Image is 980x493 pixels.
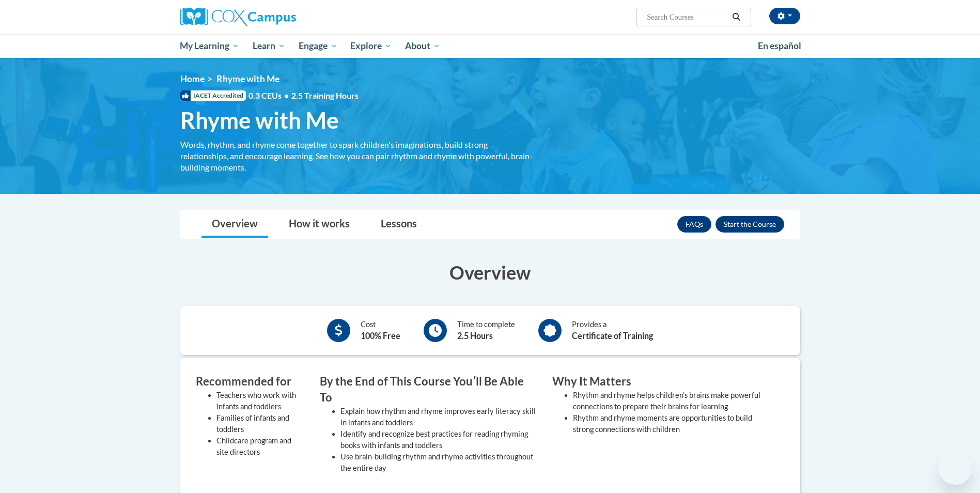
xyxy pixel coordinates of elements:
a: Learn [246,34,292,58]
div: Words, rhythm, and rhyme come together to spark children's imaginations, build strong relationshi... [180,139,537,173]
span: Learn [253,40,285,52]
input: Search Courses [646,11,728,23]
div: Main menu [165,34,816,58]
li: Childcare program and site directors [216,435,304,458]
iframe: Button to launch messaging window [939,452,972,485]
span: Rhyme with Me [216,73,279,84]
li: Rhythm and rhyme helps children's brains make powerful connections to prepare their brains for le... [573,390,769,412]
div: Cost [361,319,400,342]
a: Cox Campus [180,8,377,26]
a: My Learning [174,34,246,58]
button: Enroll [715,216,784,233]
h3: Why It Matters [552,374,769,390]
b: 2.5 Hours [457,331,493,341]
li: Teachers who work with infants and toddlers [216,390,304,412]
li: Rhythm and rhyme moments are opportunities to build strong connections with children [573,412,769,435]
button: Account Settings [769,8,800,24]
a: Home [180,73,205,84]
li: Explain how rhythm and rhyme improves early literacy skill in infants and toddlers [340,406,537,428]
button: Search [728,11,744,23]
a: FAQs [677,216,711,233]
b: 100% Free [361,331,400,341]
a: En español [751,35,808,57]
span: • [284,90,289,100]
b: Certificate of Training [572,331,653,341]
span: Engage [299,40,337,52]
span: About [405,40,440,52]
span: Explore [350,40,392,52]
h3: Overview [180,259,800,285]
div: Provides a [572,319,653,342]
span: IACET Accredited [180,90,246,101]
h3: By the End of This Course Youʹll Be Able To [320,374,537,406]
span: Rhyme with Me [180,106,339,134]
li: Identify and recognize best practices for reading rhyming books with infants and toddlers [340,428,537,451]
a: Overview [201,211,268,238]
h3: Recommended for [196,374,304,390]
a: Explore [344,34,398,58]
img: Cox Campus [180,8,296,26]
div: Time to complete [457,319,515,342]
span: En español [758,40,801,51]
a: How it works [278,211,360,238]
span: My Learning [180,40,239,52]
a: Engage [292,34,344,58]
li: Use brain-building rhythm and rhyme activities throughout the entire day [340,451,537,474]
a: Lessons [370,211,427,238]
span: 2.5 Training Hours [291,90,359,100]
li: Families of infants and toddlers [216,412,304,435]
span: 0.3 CEUs [248,90,359,101]
a: About [398,34,447,58]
